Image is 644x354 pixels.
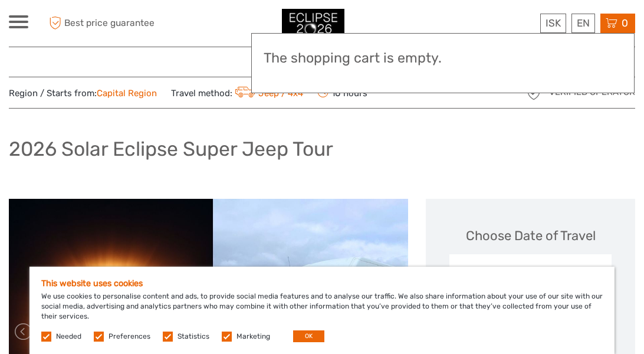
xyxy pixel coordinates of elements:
[97,88,157,99] a: Capital Region
[620,17,630,29] span: 0
[9,87,157,100] span: Region / Starts from:
[9,137,333,161] h1: 2026 Solar Eclipse Super Jeep Tour
[546,17,561,29] span: ISK
[171,84,303,101] span: Travel method:
[232,88,303,99] a: Jeep / 4x4
[236,332,270,342] label: Marketing
[56,332,81,342] label: Needed
[109,332,150,342] label: Preferences
[178,332,209,342] label: Statistics
[46,14,166,33] span: Best price guarantee
[264,50,622,67] h3: The shopping cart is empty.
[293,330,324,342] button: OK
[29,267,615,354] div: We use cookies to personalise content and ads, to provide social media features and to analyse ou...
[571,14,595,33] div: EN
[282,9,344,38] img: 3312-44506bfc-dc02-416d-ac4c-c65cb0cf8db4_logo_small.jpg
[41,278,603,289] h5: This website uses cookies
[136,18,150,32] button: Open LiveChat chat widget
[17,21,133,30] p: We're away right now. Please check back later!
[466,227,596,245] div: Choose Date of Travel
